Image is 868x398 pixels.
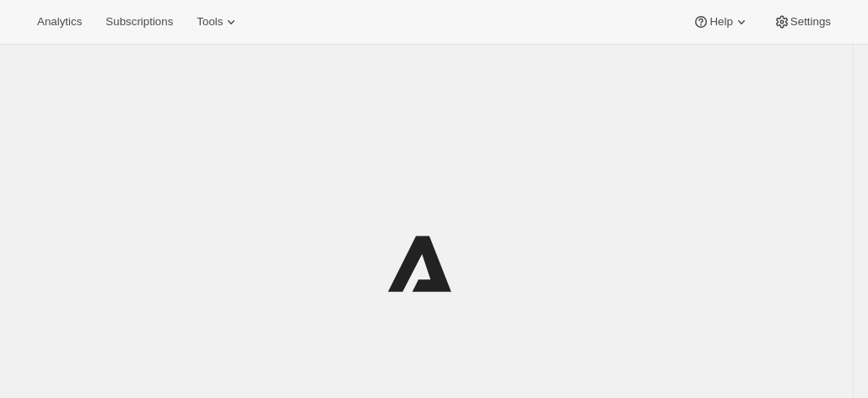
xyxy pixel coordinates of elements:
span: Tools [197,15,223,29]
button: Subscriptions [95,10,183,34]
span: Settings [790,15,831,29]
span: Subscriptions [105,15,173,29]
button: Analytics [27,10,92,34]
span: Help [709,15,732,29]
span: Analytics [37,15,82,29]
button: Tools [186,10,250,34]
button: Settings [763,10,841,34]
button: Help [682,10,759,34]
